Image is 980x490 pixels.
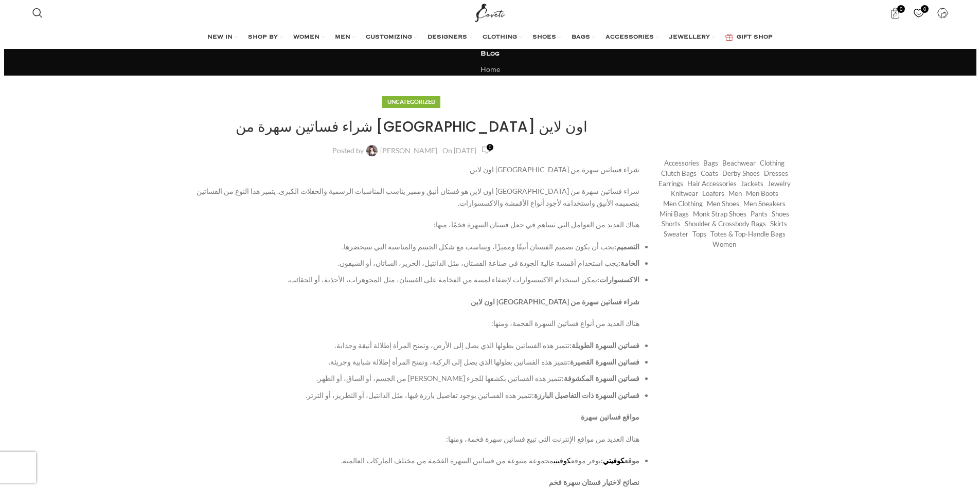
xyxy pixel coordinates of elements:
a: Derby shoes (233 items) [722,169,760,178]
a: Beachwear (431 items) [722,158,756,168]
li: تتميز هذه الفساتين بطولها الذي يصل إلى الأرض، وتمنح المرأة إطلالة أنيقة وجذابة. [192,340,640,351]
a: Men Sneakers (154 items) [743,199,786,209]
a: كوفيتي [554,456,571,465]
li: يجب أن يكون تصميم الفستان أنيقًا ومميزًا، ويتناسب مع شكل الجسم والمناسبة التي سيحضرها. [192,241,640,252]
a: Mini Bags (369 items) [660,209,689,219]
li: تتميز هذه الفساتين بوجود تفاصيل بارزة فيها، مثل الدانتيل، أو التطريز، أو الترتر. [192,390,640,401]
a: 0 [482,144,491,156]
h3: Blog [480,49,500,59]
span: CUSTOMIZING [366,33,412,42]
a: كوفيتي [603,456,625,465]
time: On [DATE] [442,146,476,155]
a: MEN [335,27,355,48]
p: هناك العديد من العوامل التي تساهم في جعل فستان السهرة فخمًا، منها: [184,219,640,230]
span: 0 [487,144,493,151]
li: تتميز هذه الفساتين بكشفها للجزء [PERSON_NAME] من الجسم، أو الساق، أو الظهر. [192,373,640,384]
a: NEW IN [207,27,238,48]
p: هناك العديد من أنواع فساتين السهرة الفخمة، ومنها: [184,318,640,329]
a: Sweater (219 items) [664,229,688,239]
span: ACCESSORIES [605,33,654,42]
span: MEN [335,33,350,42]
a: Skirts (969 items) [770,219,787,229]
a: Shorts (286 items) [662,219,681,229]
a: Accessories (745 items) [664,158,699,168]
img: GiftBag [725,34,733,41]
a: Men Shoes (1,372 items) [707,199,739,209]
div: My Wishlist [908,3,929,23]
a: Men (1,906 items) [728,189,742,198]
strong: فساتين السهرة المكشوفة: [562,374,639,383]
span: 0 [897,5,905,13]
li: يوفر موقع مجموعة متنوعة من فساتين السهرة الفخمة من مختلف الماركات العالمية. [192,455,640,466]
a: Home [480,65,500,74]
a: Monk strap shoes (262 items) [693,209,746,219]
span: SHOES [532,33,556,42]
a: CUSTOMIZING [366,27,417,48]
a: ACCESSORIES [605,27,659,48]
strong: فساتين السهرة ذات التفاصيل البارزة: [532,391,639,400]
a: 0 [884,3,905,23]
a: BAGS [572,27,595,48]
a: Men Clothing (418 items) [663,199,703,209]
a: 0 [908,3,929,23]
a: DESIGNERS [427,27,472,48]
li: يجب استخدام أقمشة عالية الجودة في صناعة الفستان، مثل الدانتيل، الحرير، الساتان، أو الشيفون. [192,258,640,269]
a: Men Boots (296 items) [746,189,778,198]
span: NEW IN [207,33,233,42]
a: Women (20,739 items) [712,240,736,249]
p: هناك العديد من مواقع الإنترنت التي تبيع فساتين سهرة فخمة، ومنها: [184,433,640,445]
span: 0 [921,5,929,13]
a: Shoulder & Crossbody Bags (675 items) [685,219,766,229]
strong: فساتين السهرة القصيرة: [568,357,639,366]
a: SHOES [532,27,561,48]
h1: شراء فساتين سهرة من [GEOGRAPHIC_DATA] اون لاين [184,117,640,137]
a: [PERSON_NAME] [380,147,437,154]
span: BAGS [572,33,590,42]
a: SHOP BY [248,27,283,48]
a: Totes & Top-Handle Bags (361 items) [710,229,786,239]
a: Dresses (9,345 items) [764,169,788,178]
strong: الخامة: [618,259,639,267]
strong: الاكسسوارات: [597,275,639,284]
p: شراء فساتين سهرة من [GEOGRAPHIC_DATA] اون لاين [184,164,640,175]
strong: نصائح لاختيار فستان سهرة فخم [549,478,639,486]
span: GIFT SHOP [737,33,773,42]
li: يمكن استخدام الاكسسوارات لإضفاء لمسة من الفخامة على الفستان، مثل المجوهرات، الأحذية، أو الحقائب. [192,274,640,285]
a: Search [27,3,48,23]
li: تتميز هذه الفساتين بطولها الذي يصل إلى الركبة، وتمنح المرأة إطلالة شبابية وجريئة. [192,356,640,368]
span: DESIGNERS [427,33,467,42]
a: GIFT SHOP [725,27,773,48]
span: SHOP BY [248,33,278,42]
div: Main navigation [27,27,953,48]
a: Loafers (193 items) [702,189,724,198]
a: Pants (1,281 items) [751,209,768,219]
strong: شراء فساتين سهرة من [GEOGRAPHIC_DATA] اون لاين [471,297,639,306]
a: Tops (2,734 items) [692,229,706,239]
span: CLOTHING [483,33,517,42]
a: Shoes (294 items) [772,209,789,219]
a: WOMEN [293,27,325,48]
img: author-avatar [366,145,378,156]
strong: موقع : [601,456,639,465]
a: Clutch Bags (155 items) [661,169,697,178]
strong: فساتين السهرة الطويلة: [569,341,639,350]
a: Hair Accessories (245 items) [687,179,737,189]
a: Knitwear (437 items) [671,189,698,198]
a: JEWELLERY [669,27,715,48]
a: Bags (1,749 items) [703,158,718,168]
p: شراء فساتين سهرة من [GEOGRAPHIC_DATA] اون لاين هو فستان أنيق ومميز يناسب المناسبات الرسمية والحفل... [184,186,640,209]
a: Jackets (1,108 items) [741,179,763,189]
strong: التصميم: [614,242,639,251]
a: CLOTHING [483,27,522,48]
a: Clothing (17,479 items) [760,158,785,168]
span: JEWELLERY [669,33,710,42]
span: WOMEN [293,33,319,42]
a: Earrings (185 items) [658,179,683,189]
div: Uncategorized [382,96,440,107]
a: Jewelry (409 items) [768,179,791,189]
strong: مواقع فساتين سهرة [581,412,639,421]
a: Coats (375 items) [701,169,718,178]
span: Posted by [332,147,364,154]
a: Site logo [473,8,507,16]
